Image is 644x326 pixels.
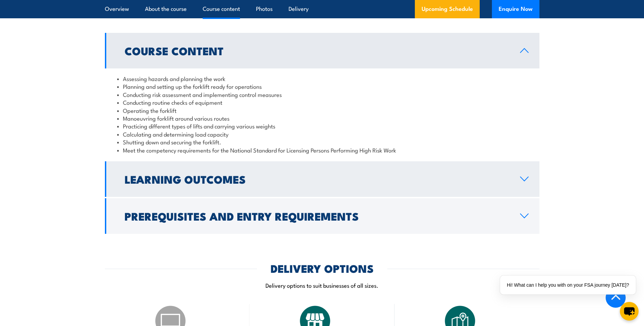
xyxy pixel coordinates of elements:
[125,174,509,184] h2: Learning Outcomes
[125,211,509,221] h2: Prerequisites and Entry Requirements
[125,46,509,55] h2: Course Content
[105,281,539,289] p: Delivery options to suit businesses of all sizes.
[500,276,636,294] div: Hi! What can I help you with on your FSA journey [DATE]?
[271,263,374,273] h2: DELIVERY OPTIONS
[105,198,539,234] a: Prerequisites and Entry Requirements
[117,122,527,130] li: Practicing different types of lifts and carrying various weights
[105,161,539,197] a: Learning Outcomes
[117,98,527,106] li: Conducting routine checks of equipment
[117,138,527,146] li: Shutting down and securing the forklift.
[620,302,639,321] button: chat-button
[117,82,527,90] li: Planning and setting up the forklift ready for operations
[117,90,527,98] li: Conducting risk assessment and implementing control measures
[105,33,539,68] a: Course Content
[117,106,527,114] li: Operating the forklift
[117,130,527,138] li: Calculating and determining load capacity
[117,114,527,122] li: Manoeuvring forklift around various routes
[117,75,527,82] li: Assessing hazards and planning the work
[117,146,527,154] li: Meet the competency requirements for the National Standard for Licensing Persons Performing High ...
